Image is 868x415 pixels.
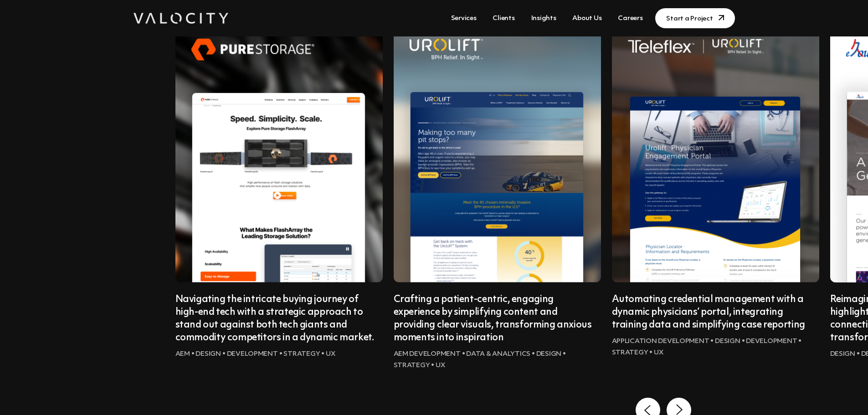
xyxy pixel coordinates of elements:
[612,338,715,345] span: Application Development
[227,351,284,358] span: Development
[830,351,861,358] span: Design
[606,13,825,391] li: 3 of 7
[388,13,606,391] li: 2 of 7
[283,351,326,358] span: Strategy
[170,13,388,391] li: 1 of 7
[326,351,335,358] span: UX
[612,349,654,356] span: Strategy
[394,351,467,358] span: AEM Development
[175,13,383,376] a: Navigating the intricate buying journey of high-end tech with a strategic approach to stand out a...
[134,13,228,24] img: Valocity Digital
[436,362,445,369] span: UX
[612,13,819,376] a: Automating credential management with a dynamic physicians’ portal, integrating training data and...
[466,351,536,358] span: Data & Analytics
[654,349,663,356] span: UX
[612,293,819,332] h5: Automating credential management with a dynamic physicians’ portal, integrating training data and...
[614,10,646,27] a: Careers
[175,351,196,358] span: AEM
[746,338,803,345] span: Development
[394,362,436,369] span: Strategy
[536,351,567,358] span: Design
[394,293,601,344] h5: Crafting a patient-centric, engaging experience by simplifying content and providing clear visual...
[394,13,601,376] a: Crafting a patient-centric, engaging experience by simplifying content and providing clear visual...
[528,10,560,27] a: Insights
[195,351,226,358] span: Design
[655,8,734,28] a: Start a Project
[447,10,480,27] a: Services
[489,10,518,27] a: Clients
[175,293,383,344] h5: Navigating the intricate buying journey of high-end tech with a strategic approach to stand out a...
[715,338,746,345] span: Design
[569,10,605,27] a: About Us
